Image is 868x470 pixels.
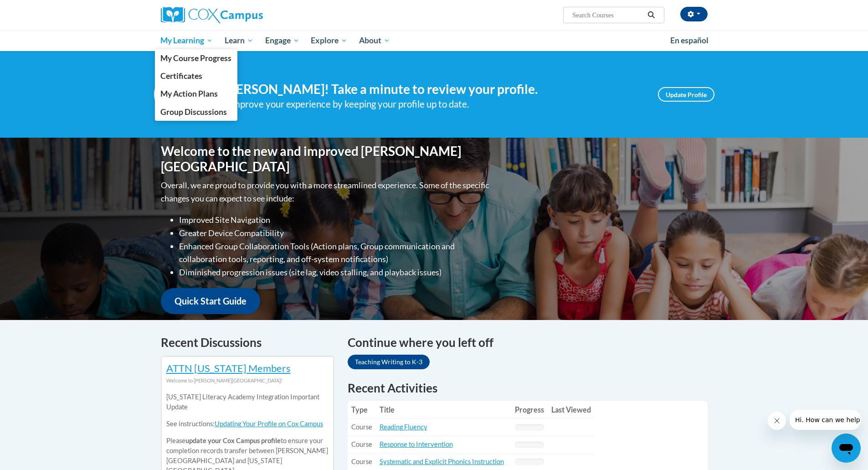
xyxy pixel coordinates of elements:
span: My Course Progress [160,53,231,63]
a: Learn [219,30,259,51]
a: About [353,30,396,51]
a: Systematic and Explicit Phonics Instruction [380,458,504,465]
h4: Continue where you left off [348,334,708,351]
h4: Hi [PERSON_NAME]! Take a minute to review your profile. [209,82,644,97]
th: Progress [511,401,548,419]
input: Search Courses [571,10,644,21]
a: ATTN [US_STATE] Members [166,362,291,374]
a: En español [664,31,714,50]
li: Improved Site Navigation [179,213,491,227]
a: Quick Start Guide [161,288,260,314]
a: My Action Plans [155,85,238,103]
b: update your Cox Campus profile [185,437,281,444]
h4: Recent Discussions [161,334,334,351]
div: Main menu [147,30,721,51]
iframe: Message from company [790,410,861,430]
li: Enhanced Group Collaboration Tools (Action plans, Group communication and collaboration tools, re... [179,240,491,266]
img: Profile Image [154,74,195,115]
span: Group Discussions [160,107,227,117]
a: Update Profile [658,87,714,102]
a: Updating Your Profile on Cox Campus [215,420,323,428]
span: Course [351,458,372,465]
li: Greater Device Compatibility [179,227,491,240]
span: My Action Plans [160,89,218,98]
span: Engage [265,35,299,46]
span: En español [670,36,709,45]
h1: Welcome to the new and improved [PERSON_NAME][GEOGRAPHIC_DATA] [161,144,491,174]
button: Search [644,10,658,21]
span: Course [351,440,372,448]
span: Learn [225,35,253,46]
img: Cox Campus [161,7,263,23]
iframe: Button to launch messaging window [832,434,861,463]
a: My Learning [155,30,219,51]
a: Group Discussions [155,103,238,121]
p: See instructions: [166,419,329,429]
span: Course [351,423,372,431]
a: Teaching Writing to K-3 [348,355,430,369]
a: Cox Campus [161,7,334,23]
p: [US_STATE] Literacy Academy Integration Important Update [166,392,329,412]
a: Engage [259,30,305,51]
span: Certificates [160,71,202,81]
div: Help improve your experience by keeping your profile up to date. [209,97,644,112]
span: My Learning [160,35,213,46]
a: Reading Fluency [380,423,427,431]
div: Welcome to [PERSON_NAME][GEOGRAPHIC_DATA]! [166,376,329,386]
li: Diminished progression issues (site lag, video stalling, and playback issues) [179,266,491,279]
span: Explore [311,35,347,46]
span: About [359,35,390,46]
h1: Recent Activities [348,380,708,396]
th: Type [348,401,376,419]
a: My Course Progress [155,49,238,67]
a: Response to Intervention [380,440,453,448]
th: Title [376,401,511,419]
p: Overall, we are proud to provide you with a more streamlined experience. Some of the specific cha... [161,179,491,205]
a: Explore [305,30,353,51]
span: Hi. How can we help? [5,6,74,14]
iframe: Close message [768,412,786,430]
a: Certificates [155,67,238,85]
th: Last Viewed [548,401,595,419]
button: Account Settings [680,7,708,21]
